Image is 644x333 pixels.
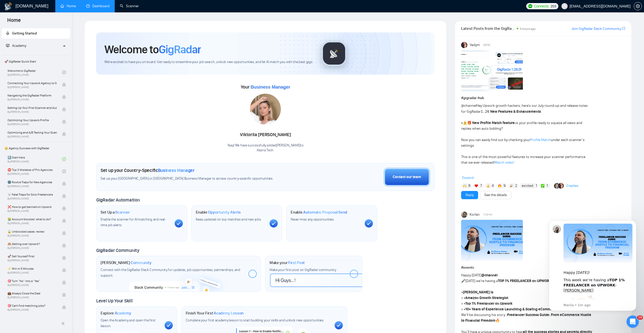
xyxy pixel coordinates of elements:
h1: # events [461,265,625,270]
span: user [563,4,566,8]
a: Reply [466,192,474,198]
span: By [PERSON_NAME] [7,197,57,200]
span: By [PERSON_NAME] [7,247,57,250]
span: ☠️ Fatal Traps for Solo Freelancers [7,192,57,197]
p: Message from Mariia, sent 1m ago [22,87,91,92]
a: searchScanner [120,4,139,8]
span: 1 [547,183,548,188]
span: 🔥 [495,318,500,323]
img: Korlan [461,212,467,218]
h1: # gigradar-hub [461,95,625,101]
span: 🚀 Sell Yourself First [7,254,57,259]
strong: New Features & Enhancements [490,109,541,114]
span: lock [62,281,66,284]
span: 🎯 Can't find matching jobs? [7,303,57,308]
span: lock [62,231,66,235]
span: lock [62,244,66,247]
span: By [PERSON_NAME] [7,209,57,213]
img: 🔥 [498,184,502,188]
img: :excited: [22,80,55,113]
div: Contact our team [393,174,421,180]
span: lock [62,219,66,223]
span: Community [131,260,151,265]
a: 2replies [566,183,578,188]
span: Optimizing Your Upwork Profile [7,118,57,123]
span: By [PERSON_NAME] [7,86,57,89]
h1: Finish Your First [186,311,244,316]
span: lock [62,182,66,186]
span: Never miss any opportunities. [291,217,334,222]
span: Academy Lesson [214,311,244,316]
a: export [622,26,625,31]
strong: Profile management upgrades: [463,172,513,176]
span: By [PERSON_NAME] [7,308,57,311]
span: Latest Posts from the GigRadar Community [461,25,515,32]
h1: Enable [291,210,347,215]
span: Vadym [470,42,480,48]
span: lock [62,132,66,136]
span: Expand [462,176,474,180]
iframe: Intercom live chat [627,316,639,328]
span: By [PERSON_NAME] [7,234,57,237]
span: Business Manager [158,168,195,173]
strong: Freelancer Success Guide: From eCommerce Hustle to Financial Freedom [461,313,591,323]
h1: Welcome to [104,42,201,56]
span: export [622,26,625,30]
span: First Post [288,260,305,265]
span: 🚀 GigRadar Quick Start [2,56,69,67]
span: lock [62,194,66,198]
span: 👑 Agency Success with GigRadar [2,143,69,153]
span: By [PERSON_NAME] [7,259,57,262]
span: Make your first post on GigRadar community. [270,268,336,272]
img: Alex B [554,183,560,189]
img: F09GJU1U88M-Anthony%20James.png [461,220,523,261]
span: lock [62,95,66,99]
strong: TOP 1% FREELANCER on UPWORK [498,279,551,283]
span: Your [241,84,290,90]
strong: [PERSON_NAME] is [463,290,493,294]
span: By [PERSON_NAME] [7,271,57,274]
h1: [PERSON_NAME] [101,260,151,265]
span: [DATE] [483,43,490,47]
span: Automatic Proposal Send [303,210,347,215]
span: lock [62,120,66,124]
a: Watch video! [495,160,514,165]
h1: Enable [196,210,241,215]
span: 😭 Account blocked: what to do? [7,217,57,222]
span: By [PERSON_NAME] [7,123,57,126]
span: check-circle [62,71,66,74]
a: See the details [484,192,507,198]
span: 🎤 [461,279,466,283]
h1: Set up your Country-Specific [101,168,195,173]
span: 1 [536,183,537,188]
li: Getting Started [2,28,70,39]
span: Academy [115,311,131,316]
img: 1686859828830-18.jpg [250,94,281,125]
strong: Amazon Growth Strategist [465,296,508,300]
span: 🎁 [467,121,471,125]
span: By [PERSON_NAME] [7,135,57,138]
span: Scanner [115,210,130,215]
span: 10 [637,316,643,320]
span: By [PERSON_NAME] [7,110,57,113]
a: setting [634,4,642,8]
strong: New Profile Match feature: [472,121,516,125]
span: Academy [12,43,26,48]
span: By [PERSON_NAME] [7,185,57,188]
span: By [PERSON_NAME] [7,296,57,299]
span: check-circle [62,157,66,161]
a: homeHome [60,4,76,8]
span: Korlan [470,212,480,217]
span: GigRadar Community [96,248,139,253]
span: 🎯 Turn “No” into a “Yes” [7,278,57,284]
span: 💼 Always Close the Deal [7,291,57,296]
span: Navigating the GigRadar Platform [7,93,57,98]
span: rocket [6,31,10,35]
span: Connects: [534,3,549,9]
